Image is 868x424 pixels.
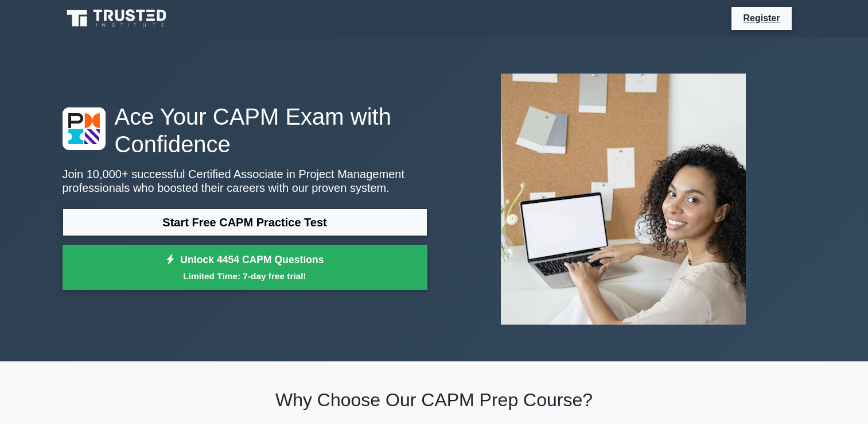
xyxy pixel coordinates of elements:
[77,269,413,283] small: Limited Time: 7-day free trial!
[63,209,427,236] a: Start Free CAPM Practice Test
[736,11,787,25] a: Register
[63,167,427,195] p: Join 10,000+ successful Certified Associate in Project Management professionals who boosted their...
[63,245,427,291] a: Unlock 4454 CAPM QuestionsLimited Time: 7-day free trial!
[63,103,427,158] h1: Ace Your CAPM Exam with Confidence
[63,389,806,411] h2: Why Choose Our CAPM Prep Course?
